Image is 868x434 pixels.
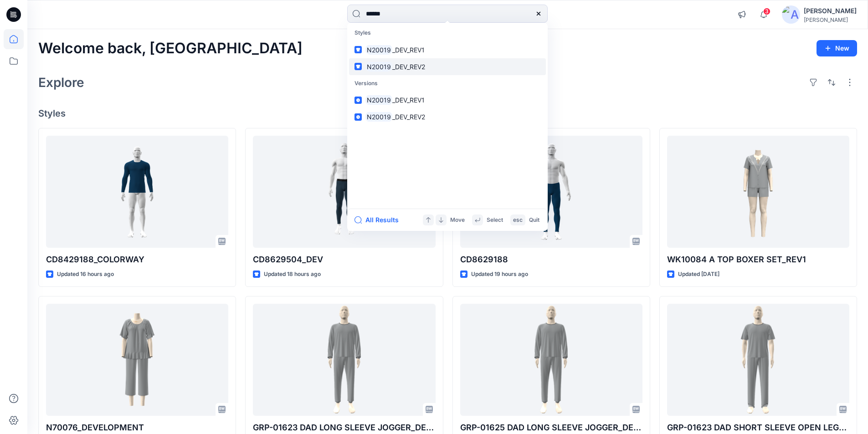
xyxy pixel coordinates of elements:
a: N20019_DEV_REV2 [349,108,546,125]
p: Select [487,215,503,225]
span: _DEV_REV2 [392,63,425,71]
a: CD8629504_DEV [253,136,435,248]
p: WK10084 A TOP BOXER SET_REV1 [667,253,849,266]
p: CD8629188 [460,253,642,266]
p: Updated [DATE] [678,270,719,279]
p: Versions [349,75,546,92]
p: Updated 18 hours ago [264,270,321,279]
h4: Styles [38,108,857,119]
h2: Explore [38,75,84,90]
a: CD8429188_COLORWAY [46,136,228,248]
p: GRP-01623 DAD SHORT SLEEVE OPEN LEG_DEVELOPMENT [667,421,849,434]
p: Updated 16 hours ago [57,270,114,279]
a: N70076_DEVELOPMENT [46,304,228,416]
mark: N20019 [365,95,392,105]
a: N20019_DEV_REV1 [349,41,546,58]
p: CD8429188_COLORWAY [46,253,228,266]
p: Updated 19 hours ago [471,270,528,279]
mark: N20019 [365,61,392,72]
div: [PERSON_NAME] [804,5,857,16]
p: esc [513,215,523,225]
span: _DEV_REV1 [392,46,425,54]
a: GRP-01625 DAD LONG SLEEVE JOGGER_DEVEL0PMENT [460,304,642,416]
span: _DEV_REV2 [392,113,425,121]
p: Quit [529,215,539,225]
p: Move [450,215,465,225]
p: GRP-01623 DAD LONG SLEEVE JOGGER_DEVEL0PMENT [253,421,435,434]
p: CD8629504_DEV [253,253,435,266]
a: GRP-01623 DAD SHORT SLEEVE OPEN LEG_DEVELOPMENT [667,304,849,416]
a: CD8629188 [460,136,642,248]
img: avatar [782,5,800,24]
a: N20019_DEV_REV2 [349,58,546,75]
p: Styles [349,25,546,41]
div: [PERSON_NAME] [804,16,857,23]
p: N70076_DEVELOPMENT [46,421,228,434]
a: N20019_DEV_REV1 [349,92,546,108]
span: _DEV_REV1 [392,96,425,104]
p: GRP-01625 DAD LONG SLEEVE JOGGER_DEVEL0PMENT [460,421,642,434]
span: 3 [763,8,770,15]
mark: N20019 [365,45,392,55]
mark: N20019 [365,112,392,122]
button: All Results [354,214,405,225]
a: WK10084 A TOP BOXER SET_REV1 [667,136,849,248]
h2: Welcome back, [GEOGRAPHIC_DATA] [38,40,303,57]
a: GRP-01623 DAD LONG SLEEVE JOGGER_DEVEL0PMENT [253,304,435,416]
button: New [817,40,857,56]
